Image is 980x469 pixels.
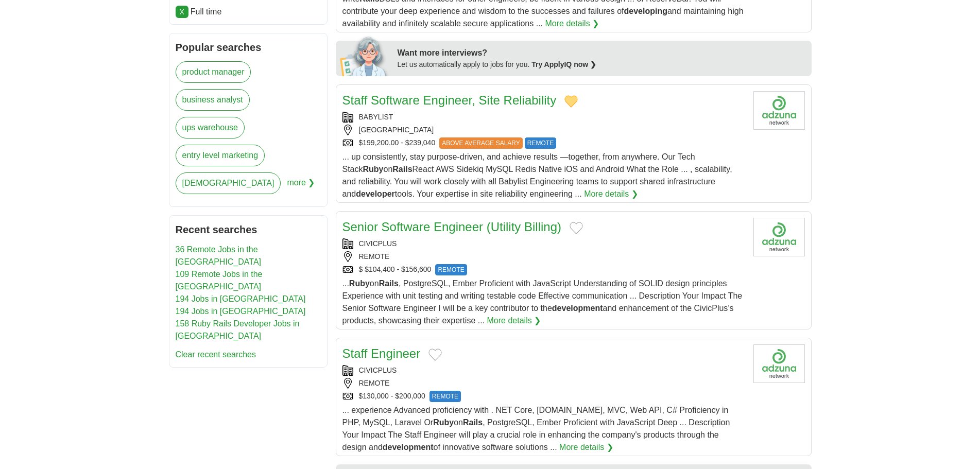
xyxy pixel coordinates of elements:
span: REMOTE [435,264,467,275]
strong: Rails [463,418,483,427]
a: 109 Remote Jobs in the [GEOGRAPHIC_DATA] [176,270,263,291]
li: Full time [176,6,321,18]
strong: Rails [392,165,412,173]
a: entry level marketing [176,145,265,166]
span: ... on , PostgreSQL, Ember Proficient with JavaScript Understanding of SOLID design principles Ex... [342,279,743,325]
div: $ $104,400 - $156,600 [342,264,745,275]
div: BABYLIST [342,112,745,123]
a: ups warehouse [176,117,245,138]
button: Add to favorite jobs [570,222,583,234]
img: Company logo [753,218,805,256]
img: Company logo [753,91,805,130]
strong: development [383,443,434,451]
a: 158 Ruby Rails Developer Jobs in [GEOGRAPHIC_DATA] [176,319,300,340]
a: 36 Remote Jobs in the [GEOGRAPHIC_DATA] [176,245,262,266]
strong: Rails [379,279,399,288]
button: Add to favorite jobs [564,95,578,108]
a: X [176,6,188,18]
div: REMOTE [342,251,745,262]
a: More details ❯ [545,18,599,30]
img: Company logo [753,344,805,383]
a: product manager [176,61,251,83]
div: $130,000 - $200,000 [342,391,745,402]
span: ... up consistently, stay purpose-driven, and achieve results —together, from anywhere. Our Tech ... [342,152,732,198]
a: Senior Software Engineer (Utility Billing) [342,220,562,234]
div: Let us automatically apply to jobs for you. [398,59,805,70]
strong: developing [624,7,667,15]
span: ABOVE AVERAGE SALARY [439,137,523,149]
strong: developer [356,189,395,198]
a: [DEMOGRAPHIC_DATA] [176,172,281,194]
h2: Recent searches [176,222,321,237]
a: business analyst [176,89,250,111]
strong: Ruby [349,279,370,288]
h2: Popular searches [176,40,321,55]
strong: development [552,304,603,312]
strong: Ruby [363,165,384,173]
a: 194 Jobs in [GEOGRAPHIC_DATA] [176,307,306,316]
a: 194 Jobs in [GEOGRAPHIC_DATA] [176,294,306,303]
div: CIVICPLUS [342,365,745,376]
span: ... experience Advanced proficiency with . NET Core, [DOMAIN_NAME], MVC, Web API, C# Proficiency ... [342,406,730,451]
span: REMOTE [525,137,556,149]
a: More details ❯ [559,441,613,454]
span: REMOTE [429,391,461,402]
div: [GEOGRAPHIC_DATA] [342,125,745,135]
a: Staff Engineer [342,346,421,360]
div: Want more interviews? [398,47,805,59]
div: CIVICPLUS [342,238,745,249]
div: $199,200.00 - $239,040 [342,137,745,149]
a: Staff Software Engineer, Site Reliability [342,93,557,107]
a: More details ❯ [584,188,638,200]
span: more ❯ [287,172,315,200]
img: apply-iq-scientist.png [340,35,390,76]
div: REMOTE [342,378,745,389]
strong: Ruby [433,418,454,427]
a: Clear recent searches [176,350,256,359]
a: Try ApplyIQ now ❯ [531,60,596,68]
button: Add to favorite jobs [428,349,442,361]
a: More details ❯ [487,315,541,327]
